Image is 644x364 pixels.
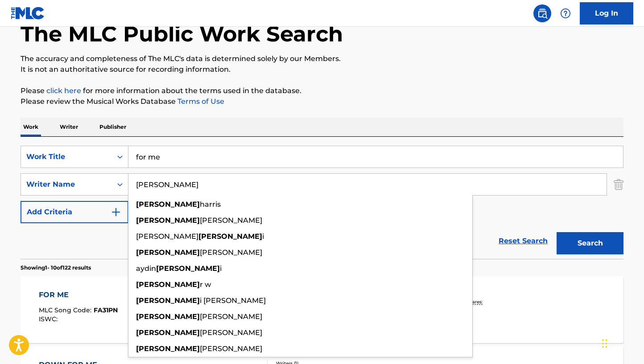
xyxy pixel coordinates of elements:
span: i [220,264,222,273]
span: aydin [136,264,156,273]
span: harris [200,200,221,209]
strong: [PERSON_NAME] [136,280,200,289]
span: i [PERSON_NAME] [200,296,266,305]
a: click here [46,86,81,95]
strong: [PERSON_NAME] [136,344,200,353]
p: Please for more information about the terms used in the database. [21,86,623,96]
span: [PERSON_NAME] [200,312,262,321]
form: Search Form [21,146,623,259]
p: It is not an authoritative source for recording information. [21,64,623,75]
button: Search [557,232,623,254]
a: Log In [580,2,633,25]
button: Add Criteria [21,201,128,223]
span: ISWC : [39,315,60,323]
a: Public Search [533,4,551,22]
strong: [PERSON_NAME] [156,264,220,273]
span: FA31PN [94,306,118,314]
iframe: Chat Widget [599,321,644,364]
img: search [537,8,548,19]
span: [PERSON_NAME] [200,344,262,353]
span: [PERSON_NAME] [136,232,198,241]
img: 9d2ae6d4665cec9f34b9.svg [111,207,121,217]
strong: [PERSON_NAME] [136,200,200,209]
span: [PERSON_NAME] [200,248,262,257]
img: help [560,8,571,19]
span: i [262,232,264,241]
p: Showing 1 - 10 of 122 results [21,264,91,272]
p: Writer [57,118,81,136]
p: The accuracy and completeness of The MLC's data is determined solely by our Members. [21,53,623,64]
div: Drag [602,330,607,357]
a: Reset Search [494,231,552,251]
img: Delete Criterion [614,173,623,196]
strong: [PERSON_NAME] [136,248,200,257]
span: MLC Song Code : [39,306,94,314]
strong: [PERSON_NAME] [198,232,262,241]
div: FOR ME [39,290,118,300]
strong: [PERSON_NAME] [136,328,200,337]
span: [PERSON_NAME] [200,216,262,225]
p: Please review the Musical Works Database [21,96,623,107]
span: [PERSON_NAME] [200,328,262,337]
h1: The MLC Public Work Search [21,20,343,47]
strong: [PERSON_NAME] [136,312,200,321]
img: MLC Logo [11,7,45,20]
a: FOR MEMLC Song Code:FA31PNISWC:Writers (3)[PERSON_NAME] [PERSON_NAME], [PERSON_NAME], [PERSON_NAM... [21,276,623,343]
strong: [PERSON_NAME] [136,296,200,305]
p: Publisher [97,118,129,136]
p: Work [21,118,41,136]
div: Help [557,4,574,22]
strong: [PERSON_NAME] [136,216,200,225]
a: Terms of Use [176,97,224,106]
div: Writer Name [26,179,107,190]
span: r w [200,280,211,289]
div: Work Title [26,151,107,162]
